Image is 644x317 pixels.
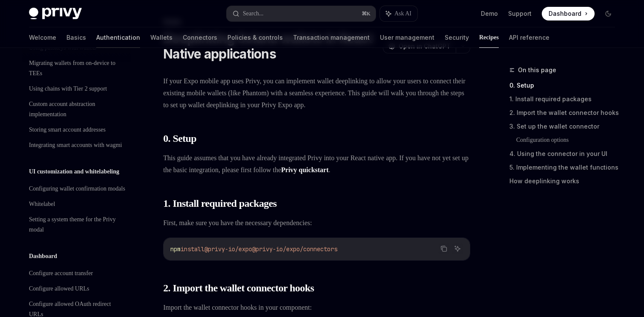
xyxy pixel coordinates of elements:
a: Support [508,9,532,18]
button: Toggle dark mode [601,7,615,21]
a: Privy quickstart [281,166,329,174]
a: Custom account abstraction implementation [22,97,131,122]
a: Migrating wallets from on-device to TEEs [22,56,131,81]
span: This guide assumes that you have already integrated Privy into your React native app. If you have... [163,152,470,176]
a: Setting a system theme for the Privy modal [22,212,131,238]
div: Whitelabel [29,199,55,209]
a: Security [445,27,469,48]
div: Configuring wallet confirmation modals [29,184,125,194]
div: Setting a system theme for the Privy modal [29,214,126,235]
a: Demo [481,9,498,18]
a: Recipes [479,27,499,48]
span: 0. Setup [163,132,196,145]
span: @privy-io/expo/connectors [252,245,337,253]
h5: UI customization and whitelabeling [29,167,119,177]
div: Using chains with Tier 2 support [29,84,107,94]
a: Configure account transfer [22,266,131,281]
a: Connectors [183,27,217,48]
a: Integrating smart accounts with wagmi [22,138,131,153]
a: 0. Setup [509,79,622,92]
div: Storing smart account addresses [29,125,106,135]
button: Ask AI [452,243,463,254]
button: Copy the contents from the code block [438,243,449,254]
div: Configure allowed URLs [29,284,89,294]
a: Configure allowed URLs [22,281,131,296]
h5: Dashboard [29,251,57,261]
span: Dashboard [549,9,581,18]
span: npm [170,245,181,253]
a: Wallets [150,27,172,48]
a: Welcome [29,27,56,48]
span: 2. Import the wallet connector hooks [163,281,314,295]
button: Search...⌘K [227,6,376,21]
a: Configuring wallet confirmation modals [22,181,131,197]
div: Custom account abstraction implementation [29,99,126,120]
a: Authentication [96,27,140,48]
a: How deeplinking works [509,174,622,188]
div: Search... [243,9,264,19]
span: If your Expo mobile app uses Privy, you can implement wallet deeplinking to allow your users to c... [163,75,470,111]
span: @privy-io/expo [204,245,252,253]
a: 5. Implementing the wallet functions [509,161,622,174]
a: Basics [66,27,86,48]
a: Dashboard [542,7,595,21]
div: Integrating smart accounts with wagmi [29,140,122,150]
span: Ask AI [394,9,411,18]
a: Configuration options [516,133,622,147]
span: install [181,245,204,253]
img: dark logo [29,8,82,20]
a: User management [380,27,434,48]
span: Import the wallet connector hooks in your component: [163,302,470,314]
span: First, make sure you have the necessary dependencies: [163,217,470,229]
button: Ask AI [380,6,417,21]
span: ⌘ K [362,10,371,17]
a: 4. Using the connector in your UI [509,147,622,161]
a: Storing smart account addresses [22,122,131,138]
a: 2. Import the wallet connector hooks [509,106,622,120]
span: 1. Install required packages [163,197,276,210]
div: Configure account transfer [29,268,93,279]
a: Transaction management [293,27,370,48]
div: Migrating wallets from on-device to TEEs [29,58,126,79]
a: 3. Set up the wallet connector [509,120,622,133]
a: Policies & controls [227,27,283,48]
span: On this page [518,65,556,75]
a: Whitelabel [22,197,131,212]
a: Using chains with Tier 2 support [22,81,131,97]
a: API reference [509,27,549,48]
a: 1. Install required packages [509,92,622,106]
